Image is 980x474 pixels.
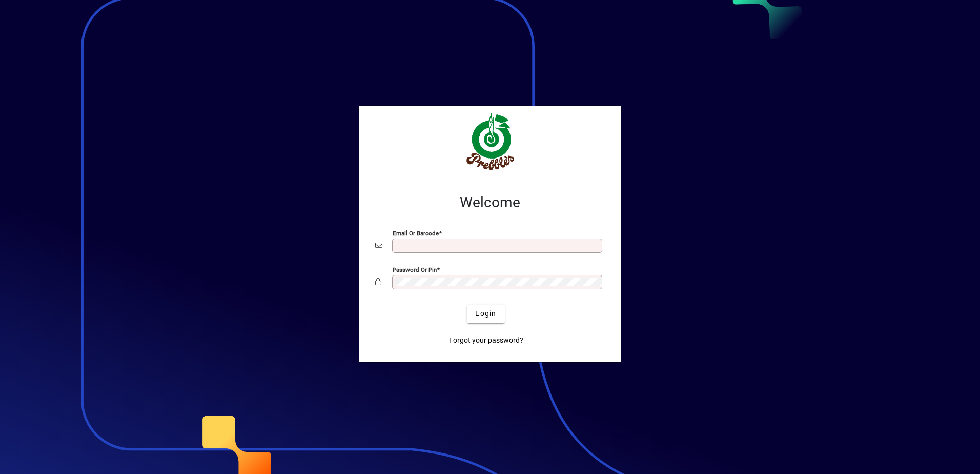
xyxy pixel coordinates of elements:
h2: Welcome [375,194,605,211]
span: Login [475,308,496,319]
a: Forgot your password? [445,331,527,350]
span: Forgot your password? [449,335,523,346]
mat-label: Password or Pin [393,266,437,273]
mat-label: Email or Barcode [393,229,439,236]
button: Login [467,305,504,323]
